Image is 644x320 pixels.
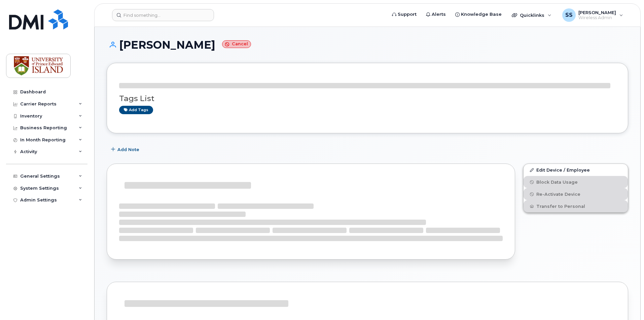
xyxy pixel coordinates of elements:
button: Add Note [107,143,145,155]
h1: [PERSON_NAME] [107,39,628,51]
span: Re-Activate Device [536,192,580,197]
a: Add tags [119,106,153,114]
button: Re-Activate Device [524,188,628,200]
button: Block Data Usage [524,176,628,188]
small: Cancel [222,40,251,48]
h3: Tags List [119,94,616,103]
a: Edit Device / Employee [524,164,628,176]
button: Transfer to Personal [524,200,628,212]
span: Add Note [117,146,139,153]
